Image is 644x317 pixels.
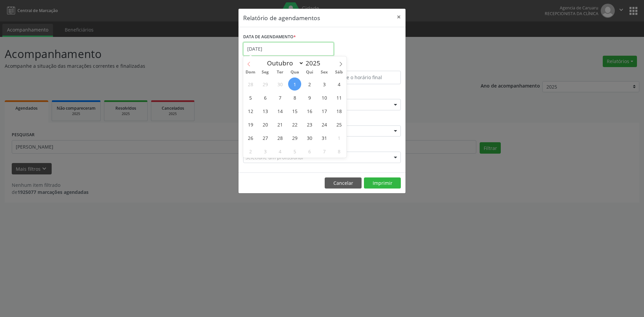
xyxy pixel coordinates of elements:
button: Cancelar [325,177,362,189]
span: Outubro 3, 2025 [318,77,331,91]
span: Outubro 20, 2025 [259,118,272,131]
span: Novembro 2, 2025 [244,145,257,158]
span: Outubro 19, 2025 [244,118,257,131]
span: Setembro 28, 2025 [244,77,257,91]
input: Year [304,59,326,67]
span: Dom [243,70,258,74]
span: Outubro 5, 2025 [244,91,257,104]
label: DATA DE AGENDAMENTO [243,32,296,42]
span: Novembro 4, 2025 [273,145,286,158]
span: Outubro 31, 2025 [318,131,331,144]
span: Outubro 7, 2025 [273,91,286,104]
span: Novembro 5, 2025 [288,145,301,158]
span: Outubro 26, 2025 [244,131,257,144]
span: Outubro 11, 2025 [332,91,345,104]
span: Sex [317,70,332,74]
span: Seg [258,70,273,74]
span: Outubro 29, 2025 [288,131,301,144]
span: Outubro 13, 2025 [259,104,272,117]
span: Outubro 25, 2025 [332,118,345,131]
span: Qui [302,70,317,74]
span: Outubro 23, 2025 [303,118,316,131]
span: Novembro 1, 2025 [332,131,345,144]
span: Setembro 29, 2025 [259,77,272,91]
label: ATÉ [324,60,401,71]
h5: Relatório de agendamentos [243,13,320,22]
span: Outubro 17, 2025 [318,104,331,117]
span: Outubro 28, 2025 [273,131,286,144]
span: Outubro 15, 2025 [288,104,301,117]
button: Close [392,9,406,25]
span: Setembro 30, 2025 [273,77,286,91]
span: Outubro 8, 2025 [288,91,301,104]
span: Sáb [332,70,346,74]
span: Outubro 27, 2025 [259,131,272,144]
span: Novembro 3, 2025 [259,145,272,158]
span: Outubro 6, 2025 [259,91,272,104]
span: Outubro 12, 2025 [244,104,257,117]
span: Outubro 2, 2025 [303,77,316,91]
span: Outubro 10, 2025 [318,91,331,104]
span: Outubro 18, 2025 [332,104,345,117]
select: Month [264,58,304,68]
input: Selecione uma data ou intervalo [243,42,334,56]
button: Imprimir [364,177,401,189]
span: Novembro 6, 2025 [303,145,316,158]
span: Outubro 16, 2025 [303,104,316,117]
span: Outubro 4, 2025 [332,77,345,91]
span: Qua [287,70,302,74]
span: Outubro 30, 2025 [303,131,316,144]
span: Outubro 9, 2025 [303,91,316,104]
span: Outubro 1, 2025 [288,77,301,91]
span: Selecione um profissional [246,154,303,161]
span: Ter [273,70,287,74]
span: Outubro 21, 2025 [273,118,286,131]
span: Outubro 22, 2025 [288,118,301,131]
span: Outubro 24, 2025 [318,118,331,131]
span: Outubro 14, 2025 [273,104,286,117]
span: Novembro 7, 2025 [318,145,331,158]
input: Selecione o horário final [324,71,401,84]
span: Novembro 8, 2025 [332,145,345,158]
